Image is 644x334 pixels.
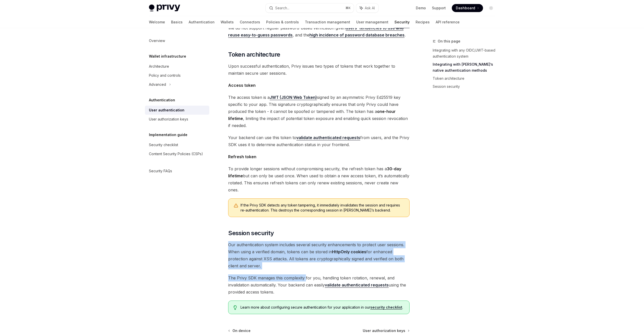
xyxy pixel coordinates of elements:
a: Connectors [240,16,260,28]
a: Security checklist [145,140,209,149]
a: Security [394,16,410,28]
a: security checklist [370,305,402,310]
div: Security checklist [149,142,178,148]
svg: Warning [233,203,238,208]
h5: Wallet infrastructure [149,53,186,59]
a: Policy and controls [145,71,209,80]
strong: Access token [228,83,256,88]
a: Dashboard [452,4,483,12]
button: Ask AI [356,4,378,13]
div: Policy and controls [149,72,181,78]
button: Search...⌘K [266,4,354,13]
a: Basics [171,16,183,28]
img: light logo [149,5,180,12]
span: Learn more about configuring secure authentication for your application in our . [240,305,404,310]
a: Policies & controls [266,16,299,28]
span: Token architecture [228,51,280,59]
a: Token architecture [433,74,499,82]
span: On device [232,328,251,333]
span: To provide longer sessions without compromising security, the refresh token has a but can only be... [228,165,410,193]
a: Overview [145,36,209,45]
a: User authorization keys [363,328,409,333]
a: User authorization keys [145,115,209,124]
button: Toggle dark mode [487,4,495,12]
a: Architecture [145,62,209,71]
div: User authorization keys [149,116,188,122]
span: Ask AI [365,6,375,11]
a: User management [356,16,388,28]
strong: HttpOnly cookies [332,249,366,254]
span: Our authentication system includes several security enhancements to protect user sessions. When u... [228,241,410,269]
a: Session security [433,82,499,91]
span: Session security [228,229,274,237]
a: Integrating with any OIDC/JWT-based authentication system [433,46,499,60]
span: Your backend can use this token to from users, and the Privy SDK uses it to determine authenticat... [228,134,410,148]
a: Authentication [189,16,215,28]
a: User authentication [145,106,209,115]
span: Upon successful authentication, Privy issues two types of tokens that work together to maintain s... [228,63,410,77]
span: User authorization keys [363,328,405,333]
a: Recipes [416,16,430,28]
a: Demo [416,6,426,11]
h5: Implementation guide [149,132,187,138]
a: validate authenticated requests [296,135,360,140]
a: Transaction management [305,16,350,28]
span: If the Privy SDK detects any token tampering, it immediately invalidates the session and requires... [240,203,404,213]
div: Security FAQs [149,168,172,174]
span: Dashboard [456,6,475,11]
strong: Refresh token [228,154,256,159]
span: ⌘ K [345,6,351,10]
span: We do not support regular password-based verification given , and the . [228,24,410,38]
div: Advanced [149,81,166,88]
a: Integrating with [PERSON_NAME]’s native authentication methods [433,60,499,74]
a: Security FAQs [145,166,209,176]
span: On this page [438,38,460,44]
a: API reference [436,16,460,28]
h5: Authentication [149,97,175,103]
a: validate authenticated requests [325,282,389,288]
div: User authentication [149,107,184,113]
svg: Tip [233,305,237,310]
span: The Privy SDK manages this complexity for you, handling token rotation, renewal, and invalidation... [228,274,410,296]
a: Support [432,6,446,11]
div: Architecture [149,63,169,69]
a: On device [229,328,251,333]
a: high incidence of password database breaches [309,32,405,38]
a: JWT (JSON Web Token) [270,95,317,100]
a: Wallets [221,16,234,28]
div: Overview [149,38,165,44]
span: The access token is a signed by an asymmetric Privy Ed25519 key specific to your app. This signat... [228,94,410,129]
div: Content Security Policies (CSPs) [149,151,203,157]
a: Welcome [149,16,165,28]
div: Search... [275,5,289,11]
a: Content Security Policies (CSPs) [145,149,209,158]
